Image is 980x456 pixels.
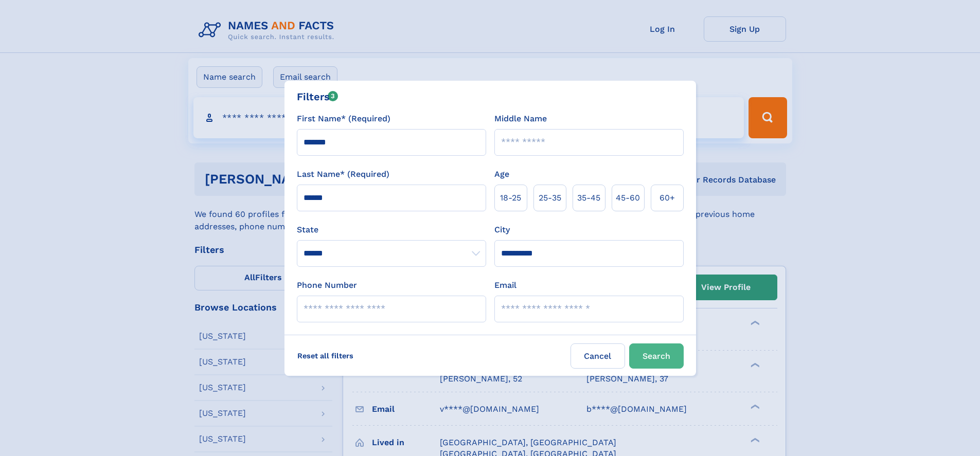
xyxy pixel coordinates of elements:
label: Middle Name [494,113,547,125]
label: Cancel [571,343,625,369]
label: Reset all filters [291,343,360,368]
label: State [297,224,486,236]
label: Age [494,168,509,180]
div: Filters [297,89,338,104]
button: Search [629,343,684,369]
label: Phone Number [297,279,357,291]
label: City [494,224,510,236]
span: 45‑60 [616,192,640,204]
label: First Name* (Required) [297,113,390,125]
span: 35‑45 [577,192,600,204]
label: Last Name* (Required) [297,168,389,180]
span: 25‑35 [539,192,561,204]
span: 18‑25 [500,192,521,204]
span: 60+ [660,192,675,204]
label: Email [494,279,516,291]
